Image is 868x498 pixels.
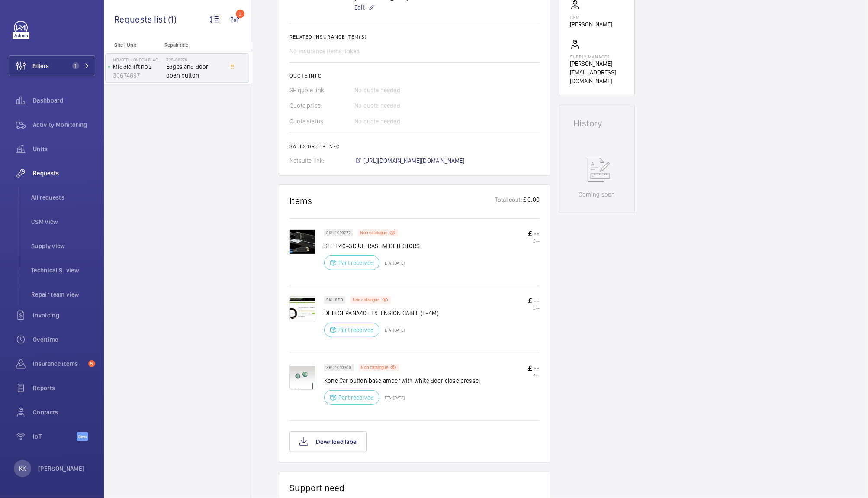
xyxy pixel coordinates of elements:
[326,298,343,301] p: SKU 850
[528,373,540,378] p: £ --
[38,464,85,473] p: [PERSON_NAME]
[31,290,95,299] span: Repair team view
[289,482,345,493] h1: Support need
[289,431,367,452] button: Download label
[33,408,95,417] span: Contacts
[113,71,163,80] p: 30674897
[289,229,315,255] img: tqCeUeX3RB6GVRFALCezIHsPSPt8gcQXZj50AaY51w0V0wgn.png
[31,217,95,226] span: CSM view
[19,464,26,473] p: KK
[31,266,95,275] span: Technical S. view
[379,395,405,400] p: ETA: [DATE]
[354,156,465,165] a: [URL][DOMAIN_NAME][DOMAIN_NAME]
[338,326,374,334] p: Part received
[33,359,85,368] span: Insurance items
[354,3,365,12] span: Edit
[113,57,163,62] p: NOVOTEL LONDON BLACKFRIARS
[32,61,49,70] span: Filters
[33,96,95,105] span: Dashboard
[166,62,223,80] span: Edges and door open button
[289,73,540,79] h2: Quote info
[338,393,374,402] p: Part received
[379,260,405,265] p: ETA: [DATE]
[31,242,95,250] span: Supply view
[570,59,624,85] p: [PERSON_NAME][EMAIL_ADDRESS][DOMAIN_NAME]
[88,360,95,367] span: 5
[33,169,95,178] span: Requests
[363,156,465,165] span: [URL][DOMAIN_NAME][DOMAIN_NAME]
[528,296,540,305] p: £ --
[33,145,95,153] span: Units
[289,34,540,40] h2: Related insurance item(s)
[361,366,388,369] p: Non catalogue
[528,229,540,238] p: £ --
[289,364,315,390] img: y23aFHQ50d8qztpzV5KX7A26sfvcJx1pS3lu1XyaSMxSKH6M.png
[528,238,540,243] p: £ --
[33,120,95,129] span: Activity Monitoring
[114,14,168,25] span: Requests list
[379,327,405,333] p: ETA: [DATE]
[495,195,522,206] p: Total cost:
[528,305,540,310] p: £ --
[31,193,95,202] span: All requests
[113,62,163,71] p: Middle lift no2
[33,384,95,392] span: Reports
[164,42,222,48] p: Repair title
[33,335,95,344] span: Overtime
[77,432,88,441] span: Beta
[570,20,612,29] p: [PERSON_NAME]
[579,190,615,199] p: Coming soon
[353,298,380,301] p: Non catalogue
[33,311,95,320] span: Invoicing
[326,366,351,369] p: SKU 1010300
[166,57,223,62] h2: R25-08276
[570,54,624,59] p: Supply manager
[33,432,77,441] span: IoT
[338,259,374,267] p: Part received
[289,143,540,149] h2: Sales order info
[289,195,312,206] h1: Items
[570,15,612,20] p: CSM
[289,296,315,322] img: qkedUrMywomLG5PYUBwvrIqQPsiH393BUXjnwLViKB6zHzIt.png
[324,376,480,385] p: Kone Car button base amber with white door close pressel
[326,231,350,234] p: SKU 1010272
[9,55,95,76] button: Filters1
[528,364,540,373] p: £ --
[104,42,161,48] p: Site - Unit
[324,309,439,317] p: DETECT PANA40+ EXTENSION CABLE (L=4M)
[324,242,420,250] p: SET P40+3D ULTRASLIM DETECTORS
[72,62,79,69] span: 1
[573,119,620,128] h1: History
[360,231,387,234] p: Non catalogue
[522,195,540,206] p: £ 0.00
